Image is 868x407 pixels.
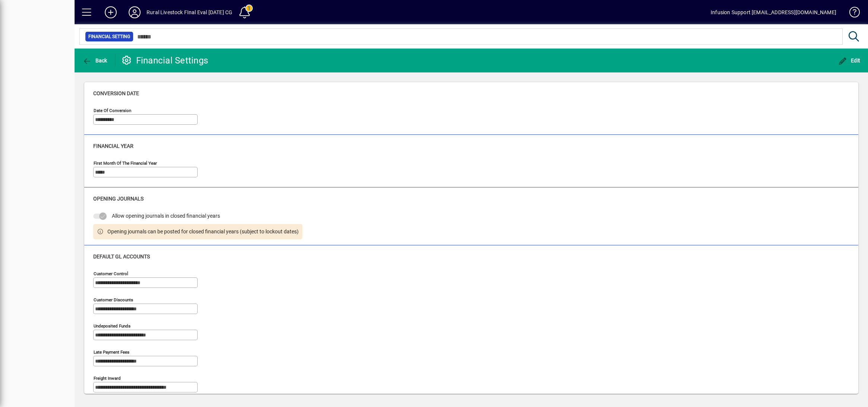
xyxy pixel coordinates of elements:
div: Rural Livestock FInal Eval [DATE] CG [147,6,232,18]
div: Infusion Support [EMAIL_ADDRESS][DOMAIN_NAME] [711,6,836,18]
span: Allow opening journals in closed financial years [112,213,220,219]
span: Financial year [93,143,133,149]
mat-label: Date of Conversion [94,108,131,113]
span: Opening Journals [93,196,144,202]
mat-label: Undeposited Funds [94,323,130,328]
a: Knowledge Base [844,1,859,26]
button: Edit [836,54,862,67]
span: Back [82,58,107,63]
span: Financial Setting [88,33,130,40]
button: Add [99,6,123,19]
span: Default GL accounts [93,254,150,260]
span: Opening journals can be posted for closed financial years (subject to lockout dates) [107,228,299,236]
mat-label: Customer Discounts [94,297,133,302]
mat-label: Customer Control [94,271,128,276]
span: Edit [838,58,861,63]
div: Financial Settings [121,55,208,66]
span: Conversion date [93,90,139,96]
mat-label: First month of the financial year [94,161,157,166]
button: Back [81,54,109,67]
button: Profile [123,6,147,19]
app-page-header-button: Back [75,54,116,67]
mat-label: Late Payment Fees [94,349,129,354]
mat-label: Freight Inward [94,375,121,380]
